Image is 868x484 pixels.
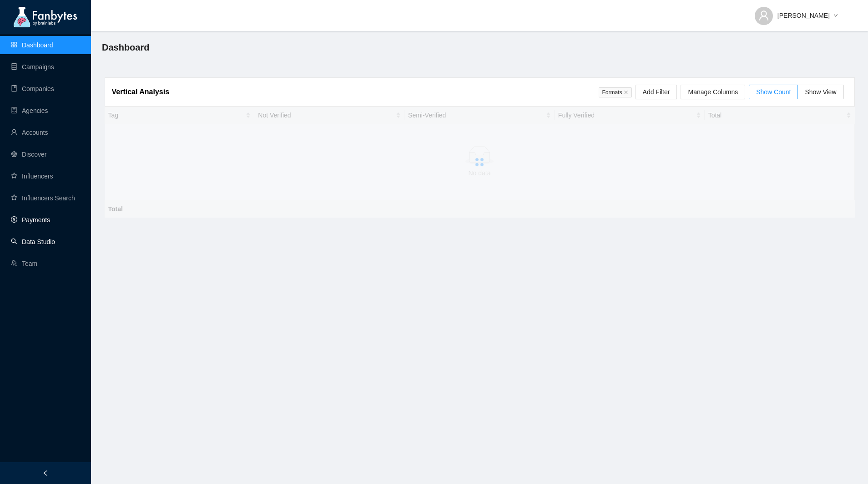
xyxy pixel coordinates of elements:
span: Dashboard [102,40,149,55]
a: containerAgencies [11,107,48,114]
a: starInfluencers Search [11,194,75,202]
span: Add Filter [643,87,670,97]
span: left [42,470,49,476]
span: close [624,90,628,95]
a: usergroup-addTeam [11,260,37,267]
span: [PERSON_NAME] [777,10,830,20]
a: starInfluencers [11,173,53,180]
button: Add Filter [636,85,677,99]
a: pay-circlePayments [11,216,50,224]
article: Vertical Analysis [112,86,170,97]
span: Formats [599,87,632,97]
span: Show View [805,88,836,96]
a: searchData Studio [11,238,55,245]
span: down [833,13,838,19]
a: radar-chartDiscover [11,151,46,158]
a: bookCompanies [11,85,54,92]
span: Show Count [756,88,791,96]
button: Manage Columns [681,85,745,99]
a: userAccounts [11,129,48,136]
a: databaseCampaigns [11,63,54,71]
span: Manage Columns [688,87,738,97]
button: [PERSON_NAME]down [747,5,845,19]
span: user [758,10,769,21]
a: appstoreDashboard [11,41,53,49]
